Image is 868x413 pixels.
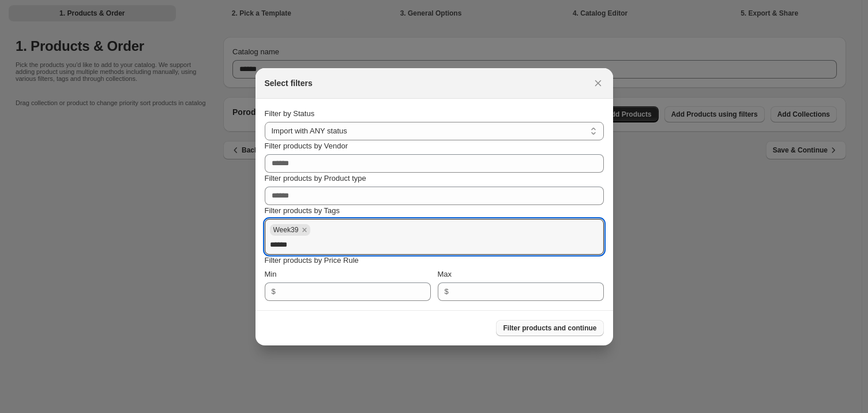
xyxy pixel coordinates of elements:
span: Filter products by Product type [265,174,366,183]
span: $ [272,287,276,296]
button: Filter products and continue [496,320,603,336]
p: Filter products by Price Rule [265,255,604,266]
span: Filter products by Vendor [265,142,348,150]
span: Filter by Status [265,109,315,118]
span: Filter products by Tags [265,206,340,215]
span: $ [445,287,449,296]
span: Max [438,270,452,278]
span: Week39 [273,226,299,234]
span: Min [265,270,277,278]
h2: Select filters [265,77,313,89]
span: Filter products and continue [503,323,596,333]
